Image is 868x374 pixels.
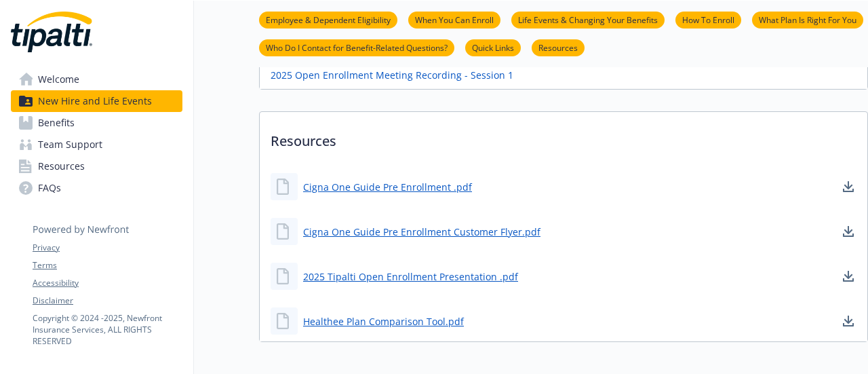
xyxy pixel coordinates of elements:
a: Employee & Dependent Eligibility [259,13,397,26]
a: download document [840,179,856,195]
a: download document [840,313,856,329]
span: Welcome [38,69,79,90]
a: When You Can Enroll [408,13,500,26]
p: Resources [260,112,867,162]
span: Team Support [38,134,102,155]
a: Team Support [11,134,182,155]
a: Terms [33,259,182,272]
a: 2025 Open Enrollment Meeting Recording - Session 1 [271,68,513,82]
span: Benefits [38,112,75,134]
span: New Hire and Life Events [38,90,152,112]
a: Quick Links [465,41,521,54]
a: How To Enroll [675,13,741,26]
span: FAQs [38,177,61,199]
a: What Plan Is Right For You [752,13,863,26]
a: 2025 Tipalti Open Enrollment Presentation .pdf [303,269,518,284]
a: Cigna One Guide Pre Enrollment .pdf [303,180,472,194]
a: Benefits [11,112,182,134]
a: Welcome [11,69,182,90]
a: New Hire and Life Events [11,90,182,112]
a: Resources [11,155,182,177]
a: Privacy [33,242,182,254]
a: Who Do I Contact for Benefit-Related Questions? [259,41,454,54]
span: Resources [38,155,85,177]
a: Cigna One Guide Pre Enrollment Customer Flyer.pdf [303,225,540,239]
p: Copyright © 2024 - 2025 , Newfront Insurance Services, ALL RIGHTS RESERVED [33,312,182,347]
a: Disclaimer [33,295,182,307]
a: Accessibility [33,277,182,289]
a: download document [840,268,856,284]
a: Life Events & Changing Your Benefits [511,13,665,26]
a: Healthee Plan Comparison Tool.pdf [303,314,464,329]
a: Resources [532,41,585,54]
a: download document [840,223,856,240]
a: FAQs [11,177,182,199]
